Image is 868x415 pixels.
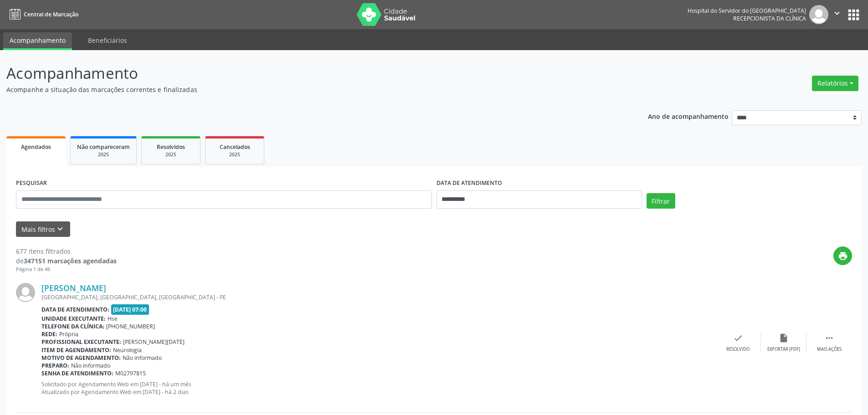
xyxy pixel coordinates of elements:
div: de [16,256,117,266]
div: Mais ações [817,346,842,353]
a: [PERSON_NAME] [41,283,106,293]
div: Resolvido [726,346,750,353]
button: apps [846,7,862,23]
p: Acompanhamento [6,62,605,85]
b: Rede: [41,330,57,338]
div: 2025 [212,151,257,158]
span: [PERSON_NAME][DATE] [123,338,185,346]
div: 2025 [148,151,194,158]
button:  [828,5,846,24]
div: Hospital do Servidor do [GEOGRAPHIC_DATA] [688,7,806,15]
span: Agendados [21,143,51,151]
i:  [824,333,834,343]
b: Motivo de agendamento: [41,354,121,362]
i: check [733,333,743,343]
span: Recepcionista da clínica [733,15,806,22]
p: Acompanhe a situação das marcações correntes e finalizadas [6,85,605,94]
b: Data de atendimento: [41,306,109,313]
div: Página 1 de 46 [16,266,117,273]
b: Senha de atendimento: [41,369,113,377]
img: img [16,283,35,302]
span: Hse [108,315,118,323]
span: [PHONE_NUMBER] [106,323,155,330]
p: Ano de acompanhamento [648,110,729,122]
span: Resolvidos [157,143,185,151]
div: 2025 [77,151,130,158]
b: Profissional executante: [41,338,121,346]
span: Neurologia [113,346,142,354]
a: Central de Marcação [6,7,78,22]
label: PESQUISAR [16,176,47,190]
span: Própria [59,330,78,338]
button: Filtrar [647,193,675,209]
b: Telefone da clínica: [41,323,104,330]
strong: 347151 marcações agendadas [24,256,117,265]
i: keyboard_arrow_down [55,224,65,234]
i: insert_drive_file [779,333,789,343]
b: Preparo: [41,362,69,369]
button: Mais filtroskeyboard_arrow_down [16,221,70,237]
a: Acompanhamento [3,32,72,50]
div: [GEOGRAPHIC_DATA], [GEOGRAPHIC_DATA], [GEOGRAPHIC_DATA] - PE [41,293,715,301]
p: Solicitado por Agendamento Web em [DATE] - há um mês Atualizado por Agendamento Web em [DATE] - h... [41,380,715,396]
span: Não informado [123,354,162,362]
span: Central de Marcação [24,10,78,18]
i:  [832,8,842,18]
div: Exportar (PDF) [767,346,800,353]
button: Relatórios [812,76,858,91]
img: img [809,5,828,24]
span: Não compareceram [77,143,130,151]
b: Unidade executante: [41,315,106,323]
span: Cancelados [220,143,250,151]
span: [DATE] 07:00 [111,304,149,315]
div: 677 itens filtrados [16,246,117,256]
label: DATA DE ATENDIMENTO [437,176,502,190]
b: Item de agendamento: [41,346,111,354]
span: M02797815 [115,369,146,377]
button: print [833,246,852,265]
i: print [838,251,848,261]
a: Beneficiários [82,32,134,48]
span: Não informado [71,362,110,369]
